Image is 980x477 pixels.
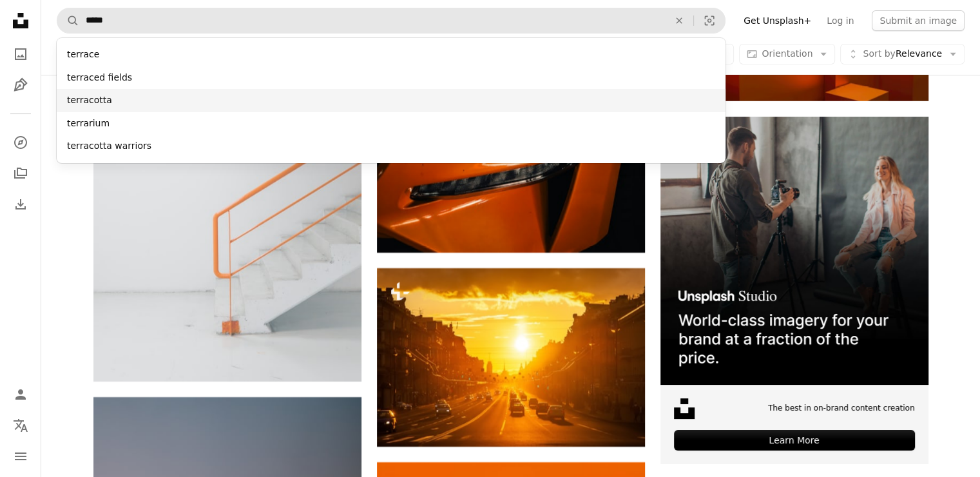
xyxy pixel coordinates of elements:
form: Find visuals sitewide [57,8,725,34]
a: The best in on-brand content creationLearn More [660,117,928,464]
a: Download History [8,191,34,217]
img: orange metal railing white concrete stairs [93,46,361,382]
span: The best in on-brand content creation [768,403,915,414]
div: Learn More [674,430,915,451]
a: Collections [8,161,34,186]
div: terraced fields [57,66,725,90]
button: Submit an image [872,10,965,31]
button: Clear [665,8,693,33]
a: Photos [8,41,34,67]
div: terrarium [57,112,725,135]
button: Menu [8,443,34,469]
span: Relevance [863,48,942,61]
button: Language [8,413,34,438]
a: Log in / Sign up [8,382,34,407]
a: orange metal railing white concrete stairs [93,208,361,219]
a: Explore [8,130,34,155]
div: terracotta warriors [57,135,725,158]
a: Log in [819,10,861,31]
a: Illustrations [8,72,34,98]
a: Get Unsplash+ [736,10,819,31]
a: Home — Unsplash [8,8,34,36]
img: file-1631678316303-ed18b8b5cb9cimage [674,398,695,419]
button: Orientation [739,44,835,64]
button: Visual search [694,8,725,33]
a: Perspective view of a long central city street with with silhouettes of cars and pedestrians peop... [377,351,645,363]
img: Perspective view of a long central city street with with silhouettes of cars and pedestrians peop... [377,268,645,447]
div: terracotta [57,89,725,112]
span: Sort by [863,48,895,59]
div: terrace [57,43,725,66]
button: Search Unsplash [57,8,79,33]
button: Sort byRelevance [840,44,965,64]
img: file-1715651741414-859baba4300dimage [660,117,928,385]
span: Orientation [762,48,812,59]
